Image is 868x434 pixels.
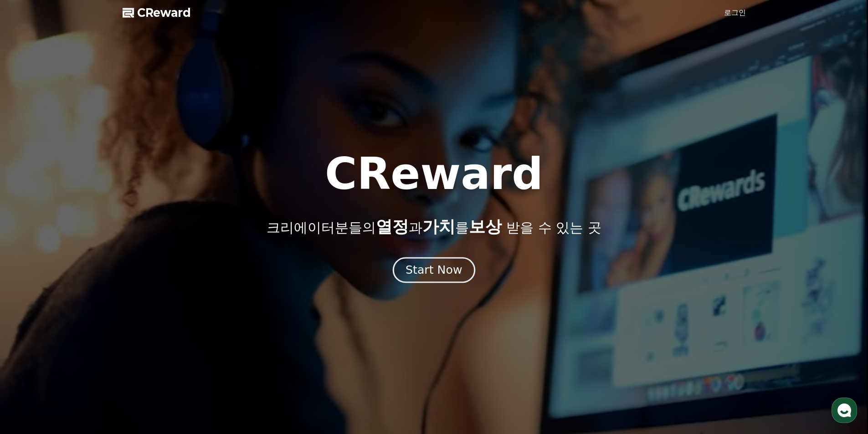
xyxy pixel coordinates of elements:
[393,257,475,283] button: Start Now
[29,302,34,310] span: 홈
[325,152,543,196] h1: CReward
[395,267,473,276] a: Start Now
[123,5,191,20] a: CReward
[422,217,455,236] span: 가치
[267,218,601,236] p: 크리에이터분들의 과 를 받을 수 있는 곳
[406,262,462,278] div: Start Now
[83,303,94,310] span: 대화
[137,5,191,20] span: CReward
[376,217,409,236] span: 열정
[469,217,502,236] span: 보상
[724,7,746,18] a: 로그인
[60,289,118,311] a: 대화
[118,289,175,311] a: 설정
[3,289,60,311] a: 홈
[141,302,152,310] span: 설정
